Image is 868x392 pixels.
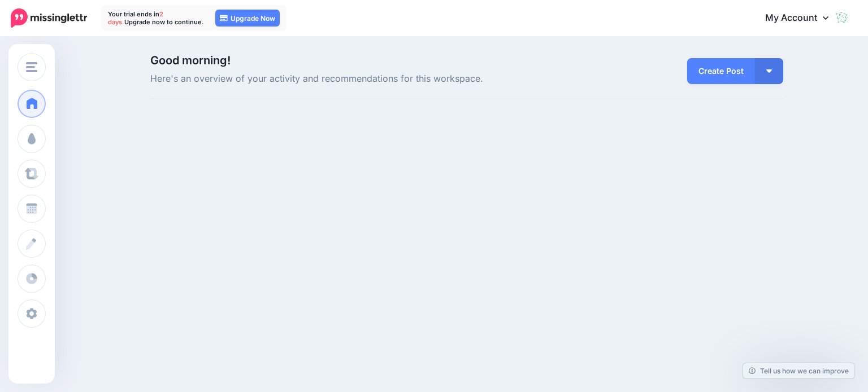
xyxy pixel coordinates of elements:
[108,10,204,26] p: Your trial ends in Upgrade now to continue.
[150,54,231,67] span: Good morning!
[11,8,87,28] img: Missinglettr
[743,363,854,378] a: Tell us how we can improve
[766,69,772,73] img: arrow-down-white.png
[150,72,567,86] span: Here's an overview of your activity and recommendations for this workspace.
[26,62,37,72] img: menu.png
[108,10,163,26] span: 2 days.
[687,58,755,84] a: Create Post
[754,5,851,32] a: My Account
[215,10,280,27] a: Upgrade Now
